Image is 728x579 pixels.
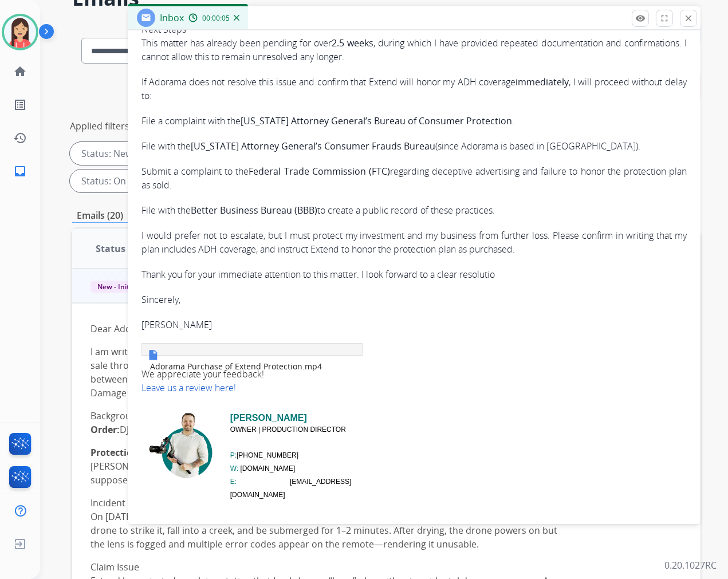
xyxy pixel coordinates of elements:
[4,16,36,48] img: avatar
[230,426,346,434] span: OWNER | PRODUCTION DIRECTOR
[70,142,191,165] div: Status: New - Reply
[70,119,132,133] p: Applied filters:
[96,242,125,255] span: Status
[141,203,687,217] p: File with the to create a public record of these practices.
[72,208,128,223] p: Emails (20)
[90,423,120,436] strong: Order:
[141,164,687,192] p: Submit a complaint to the regarding deceptive advertising and failure to honor the protection pla...
[160,11,184,24] span: Inbox
[90,560,564,574] h3: Claim Issue
[659,13,670,23] mat-icon: fullscreen
[516,76,569,88] strong: immediately
[141,318,687,332] p: [PERSON_NAME]
[664,558,717,572] p: 0.20.1027RC
[230,464,238,472] span: W:
[90,322,564,336] p: Dear Adorama Customer Service,
[90,446,164,459] strong: Protection Plan:
[191,140,435,152] strong: [US_STATE] Attorney General’s Consumer Frauds Bureau
[90,423,564,436] p: DJI Air 3 Fly More Combo (used/open box), purchased from Adorama (Order #A2025063008462582785).
[13,98,27,112] mat-icon: list_alt
[241,115,512,127] strong: [US_STATE] Attorney General’s Bureau of Consumer Protection
[332,37,373,49] strong: 2.5 weeks
[230,413,307,423] span: [PERSON_NAME]
[13,131,27,145] mat-icon: history
[13,164,27,178] mat-icon: inbox
[230,478,352,499] a: [EMAIL_ADDRESS][DOMAIN_NAME]
[230,478,237,486] span: E:
[150,361,322,372] span: Adorama Purchase of Extend Protection.mp4
[635,13,646,23] mat-icon: remove_red_eye
[90,281,144,293] span: New - Initial
[90,510,564,551] p: On [DATE] (around 6:30 PM), the drone’s obstacle-avoidance sensors failed to detect a branch, cau...
[141,114,687,128] p: File a complaint with the .
[13,65,27,78] mat-icon: home
[683,13,694,23] mat-icon: close
[141,381,236,394] a: Leave us a review here!
[249,165,390,178] strong: Federal Trade Commission (FTC)
[202,14,230,23] span: 00:00:05
[141,139,687,153] p: File with the (since Adorama is based in [GEOGRAPHIC_DATA]).
[141,229,687,256] p: I would prefer not to escalate, but I must protect my investment and my business from further los...
[141,267,687,281] p: Thank you for your immediate attention to this matter. I look forward to a clear resolutio
[240,464,295,472] a: [DOMAIN_NAME]
[141,293,687,306] p: Sincerely,
[237,451,298,459] span: [PHONE_NUMBER]
[148,412,217,482] img: 4blfNqg-XR0_JK6pBiPU6_cyDfLUL5Rkzxvz_Q2KY8Oz6L5xuIssCbnQti6dOtVVzt10HMJsBMSuSaSYKrl7gRNjZ_x7obEIE...
[141,36,687,64] p: This matter has already been pending for over , during which I have provided repeated documentati...
[191,204,317,216] strong: Better Business Bureau (BBB)
[90,345,564,400] p: I am writing again regarding my DJI Air 3 Fly More Combo and the protection plan purchased at the...
[90,496,564,510] h3: Incident
[90,446,564,487] p: Adorama Protect powered by Extend, purchased at the same time. Based on [PERSON_NAME]’s website a...
[230,451,237,459] span: P:
[148,349,322,372] a: Adorama Purchase of Extend Protection.mp4
[90,409,564,423] h3: Background
[141,367,687,381] div: We appreciate your feedback!
[141,75,687,103] p: If Adorama does not resolve this issue and confirm that Extend will honor my ADH coverage , I wil...
[70,170,223,192] div: Status: On Hold - Servicers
